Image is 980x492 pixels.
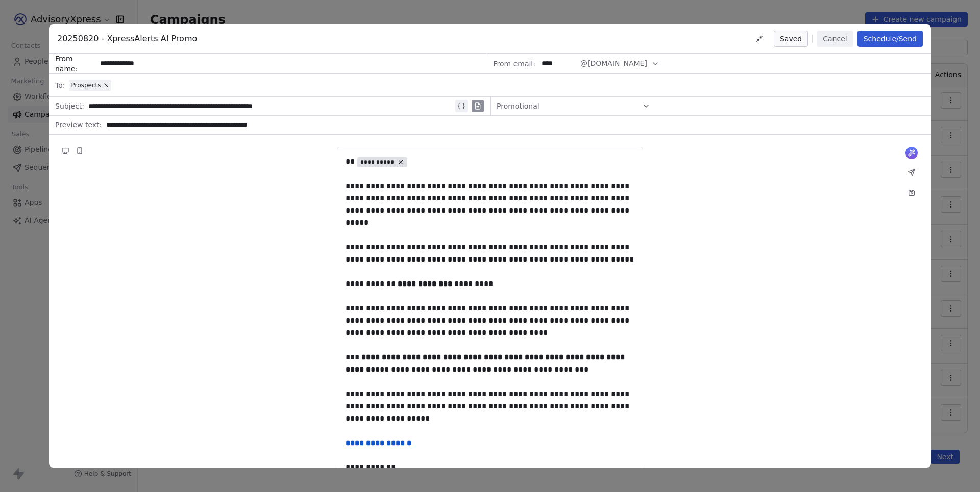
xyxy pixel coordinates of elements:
[55,80,65,90] span: To:
[857,31,923,47] button: Schedule/Send
[494,59,535,69] span: From email:
[497,101,540,111] span: Promotional
[55,101,84,114] span: Subject:
[55,120,102,133] span: Preview text:
[817,31,853,47] button: Cancel
[774,31,808,47] button: Saved
[57,33,197,45] span: 20250820 - XpressAlerts AI Promo
[580,58,647,69] span: @[DOMAIN_NAME]
[55,54,96,74] span: From name:
[71,81,101,89] span: Prospects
